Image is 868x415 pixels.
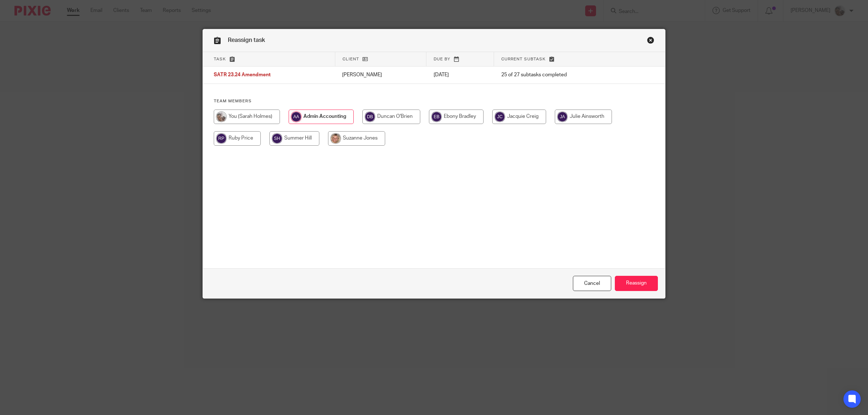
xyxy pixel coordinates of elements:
span: Reassign task [228,37,265,43]
p: [DATE] [434,71,487,78]
span: SATR 23.24 Amendment [214,73,271,78]
span: Due by [434,57,450,61]
p: [PERSON_NAME] [342,71,419,78]
td: 25 of 27 subtasks completed [494,67,629,84]
a: Close this dialog window [573,276,611,291]
span: Client [342,57,359,61]
h4: Team members [214,98,654,104]
input: Reassign [615,276,658,291]
span: Task [214,57,226,61]
a: Close this dialog window [647,37,654,46]
span: Current subtask [501,57,546,61]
